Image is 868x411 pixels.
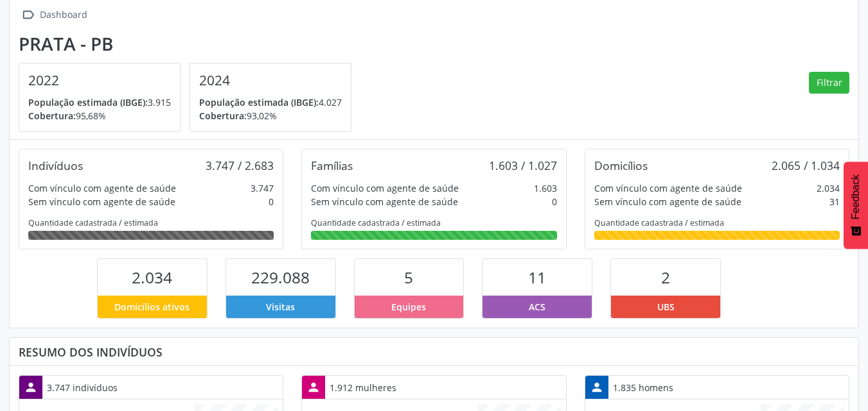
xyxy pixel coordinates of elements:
span: UBS [657,300,675,314]
div: Sem vínculo com agente de saúde [594,195,741,208]
i: person [590,380,604,394]
span: ACS [529,300,545,314]
span: 229.088 [251,267,310,288]
span: Feedback [850,174,862,219]
span: 5 [404,267,413,288]
span: 2 [661,267,670,288]
div: Com vínculo com agente de saúde [28,181,176,195]
div: 1.912 mulheres [325,376,401,399]
a:  Dashboard [19,6,89,24]
div: 2.065 / 1.034 [772,158,840,172]
span: Equipes [391,300,426,314]
p: 93,02% [199,109,342,122]
div: Com vínculo com agente de saúde [311,181,459,195]
span: Domicílios ativos [114,300,190,314]
div: Indivíduos [28,158,83,172]
div: Famílias [311,158,353,172]
h4: 2024 [199,72,342,88]
button: Filtrar [809,72,849,94]
i:  [19,6,37,24]
span: 2.034 [132,267,172,288]
div: Quantidade cadastrada / estimada [594,217,840,228]
h4: 2022 [28,72,171,88]
div: Prata - PB [19,33,360,55]
span: População estimada (IBGE): [28,96,148,108]
div: 1.835 homens [608,376,678,399]
div: 0 [552,195,557,208]
div: Dashboard [37,6,89,24]
span: Cobertura: [199,110,247,122]
p: 3.915 [28,96,171,109]
p: 4.027 [199,96,342,109]
i: person [306,380,321,394]
span: 11 [528,267,546,288]
div: 3.747 [251,181,274,195]
div: Resumo dos indivíduos [19,345,849,359]
div: 0 [269,195,274,208]
div: 3.747 / 2.683 [206,158,274,172]
div: Com vínculo com agente de saúde [594,181,742,195]
div: 2.034 [817,181,840,195]
button: Feedback - Mostrar pesquisa [844,162,868,249]
p: 95,68% [28,109,171,122]
div: 1.603 / 1.027 [489,158,557,172]
div: 1.603 [534,181,557,195]
div: Sem vínculo com agente de saúde [311,195,458,208]
span: População estimada (IBGE): [199,96,319,108]
span: Visitas [266,300,295,314]
div: 3.747 indivíduos [42,376,122,399]
div: 31 [829,195,840,208]
div: Quantidade cadastrada / estimada [311,217,556,228]
div: Domicílios [594,158,648,172]
span: Cobertura: [28,110,76,122]
div: Quantidade cadastrada / estimada [28,217,274,228]
div: Sem vínculo com agente de saúde [28,195,175,208]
